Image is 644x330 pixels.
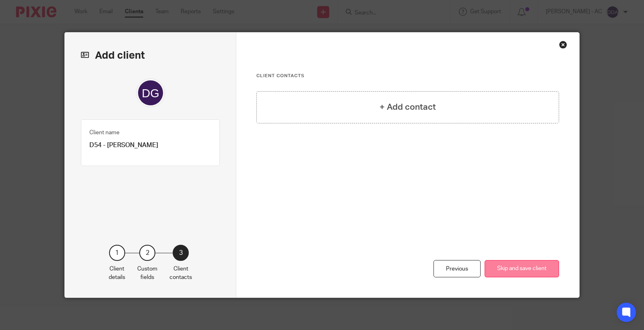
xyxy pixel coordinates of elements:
p: Custom fields [137,265,157,281]
label: Client name [89,129,120,137]
h2: Add client [81,49,220,62]
p: Client contacts [169,265,192,281]
h4: + Add contact [380,101,436,113]
div: Close this dialog window [559,41,567,49]
button: Skip and save client [485,260,559,277]
p: D54 - [PERSON_NAME] [89,141,211,150]
div: 3 [173,245,189,261]
h3: Client contacts [256,73,559,79]
p: Client details [109,265,125,281]
div: 1 [109,245,125,261]
div: 2 [139,245,155,261]
img: svg%3E [136,78,165,107]
div: Previous [433,260,481,277]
